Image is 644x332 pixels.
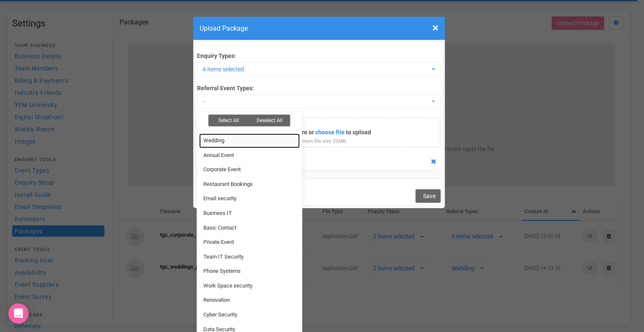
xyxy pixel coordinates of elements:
span: Basic Contact [203,224,236,232]
span: 4 items selected [203,65,430,73]
span: Business IT [203,209,232,217]
span: Cyber Security [203,311,237,319]
span: Wedding [203,137,224,145]
span: Phone Systems [203,267,241,275]
h4: Upload Package [200,23,439,34]
span: Drop a file here or to upload [267,129,371,136]
span: Save [423,193,436,199]
span: Email security [203,195,236,203]
span: -- [203,97,430,106]
label: Enquiry Types: [197,52,441,60]
small: Maximum file size 20MB. [291,138,347,144]
span: Private Event [203,238,234,246]
span: Team IT Security [203,253,244,261]
span: × [432,21,439,35]
span: Restaurant Bookings [203,180,253,188]
span: Corporate Event [203,166,241,174]
span: Annual Event [203,152,234,159]
label: Referral Event Types: [197,84,441,92]
div: Open Intercom Messenger [8,303,29,324]
button: Select All [208,115,249,126]
span: Work Space security [203,282,252,290]
button: Deselect All [249,115,290,126]
span: Renovation [203,296,230,304]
